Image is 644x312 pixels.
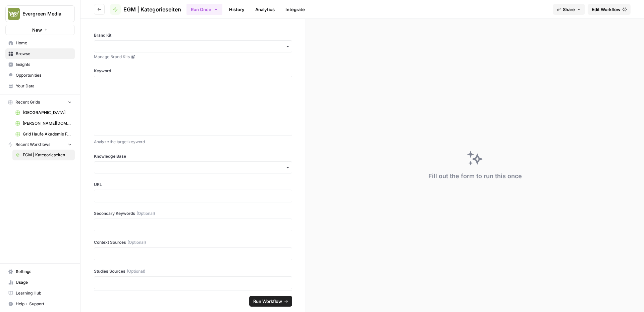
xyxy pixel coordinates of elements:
a: Usage [5,277,75,288]
span: Grid Haufe Akademie FJC [23,131,72,137]
img: Evergreen Media Logo [8,8,20,20]
button: Share [553,4,585,15]
label: Keyword [94,68,292,74]
a: Analytics [251,4,279,15]
label: Brand Kit [94,32,292,38]
a: Browse [5,48,75,59]
span: Settings [16,269,72,275]
span: Help + Support [16,301,72,307]
a: EGM | Kategorieseiten [110,4,181,15]
a: [PERSON_NAME][DOMAIN_NAME] - Ratgeber [12,118,75,129]
span: Opportunities [16,72,72,78]
span: Your Data [16,83,72,89]
a: Edit Workflow [588,4,631,15]
a: History [225,4,249,15]
button: Help + Support [5,299,75,309]
span: Home [16,40,72,46]
a: Manage Brand Kits [94,54,292,60]
a: Integrate [281,4,309,15]
label: URL [94,182,292,188]
span: Recent Grids [15,99,40,105]
button: Run Workflow [249,296,292,307]
span: Edit Workflow [592,6,621,13]
button: Recent Workflows [5,140,75,150]
span: (Optional) [137,210,155,217]
button: Workspace: Evergreen Media [5,5,75,22]
label: Secondary Keywords [94,210,292,217]
a: Grid Haufe Akademie FJC [12,129,75,140]
button: Run Once [186,4,222,15]
p: Analyze the target keyword [94,139,292,145]
button: Recent Grids [5,97,75,107]
a: Your Data [5,81,75,91]
div: Fill out the form to run this once [428,171,522,181]
button: New [5,25,75,35]
label: Context Sources [94,239,292,245]
span: Share [563,6,575,13]
span: [GEOGRAPHIC_DATA] [23,110,72,116]
span: New [32,27,42,33]
span: [PERSON_NAME][DOMAIN_NAME] - Ratgeber [23,120,72,126]
span: Learning Hub [16,290,72,296]
span: Insights [16,62,72,68]
a: Learning Hub [5,288,75,299]
span: Run Workflow [253,298,282,305]
a: Settings [5,266,75,277]
span: Usage [16,279,72,285]
label: Knowledge Base [94,153,292,159]
span: Evergreen Media [22,10,63,17]
span: EGM | Kategorieseiten [23,152,72,158]
a: EGM | Kategorieseiten [12,150,75,160]
a: Home [5,38,75,48]
span: Browse [16,51,72,57]
label: Studies Sources [94,268,292,274]
span: (Optional) [127,239,146,245]
a: Opportunities [5,70,75,81]
span: (Optional) [127,268,145,274]
span: Recent Workflows [15,142,50,148]
a: [GEOGRAPHIC_DATA] [12,107,75,118]
span: EGM | Kategorieseiten [123,5,181,13]
a: Insights [5,59,75,70]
